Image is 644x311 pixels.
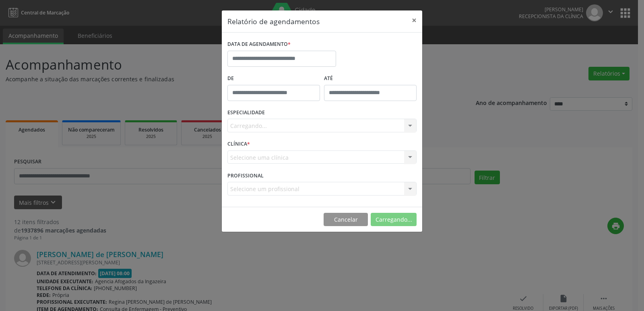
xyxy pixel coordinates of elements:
label: De [227,72,320,85]
label: DATA DE AGENDAMENTO [227,38,291,51]
label: ESPECIALIDADE [227,107,265,119]
h5: Relatório de agendamentos [227,16,320,27]
label: PROFISSIONAL [227,169,264,182]
label: ATÉ [324,72,417,85]
button: Carregando... [371,213,417,227]
label: CLÍNICA [227,138,250,150]
button: Close [406,10,422,30]
button: Cancelar [324,213,368,227]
